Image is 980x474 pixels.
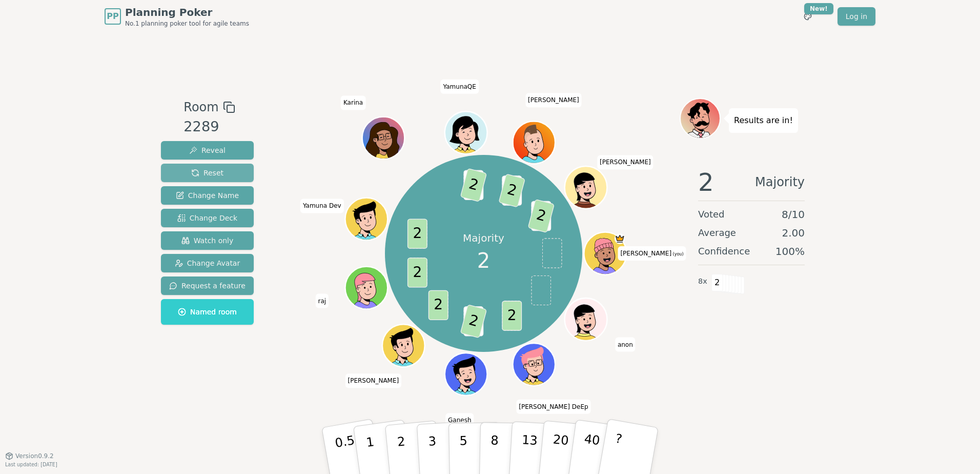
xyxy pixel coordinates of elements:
[525,93,582,107] span: Click to change your name
[161,141,254,160] button: Reveal
[671,252,684,256] span: (you)
[597,155,654,169] span: Click to change your name
[125,19,249,28] span: No.1 planning poker tool for agile teams
[755,170,805,194] span: Majority
[698,207,725,222] span: Voted
[178,307,237,317] span: Named room
[428,290,448,320] span: 2
[183,116,235,137] div: 2289
[502,301,522,331] span: 2
[161,231,254,250] button: Watch only
[618,246,686,261] span: Click to change your name
[585,233,625,273] button: Click to change your avatar
[734,113,793,128] p: Results are in!
[698,276,707,287] span: 8 x
[191,168,223,178] span: Reset
[105,5,249,28] a: PPPlanning PokerNo.1 planning poker tool for agile teams
[161,209,254,227] button: Change Deck
[463,231,504,245] p: Majority
[775,244,805,259] span: 100 %
[782,207,805,222] span: 8 / 10
[345,373,402,388] span: Click to change your name
[189,145,226,155] span: Reveal
[169,281,246,291] span: Request a feature
[177,213,237,223] span: Change Deck
[5,462,57,467] span: Last updated: [DATE]
[161,276,254,295] button: Request a feature
[799,7,817,26] button: New!
[5,452,54,460] button: Version0.9.2
[315,294,329,308] span: Click to change your name
[460,305,487,339] span: 2
[477,245,490,276] span: 2
[181,235,234,246] span: Watch only
[615,338,636,352] span: Click to change your name
[341,95,365,110] span: Click to change your name
[161,186,254,205] button: Change Name
[407,258,427,288] span: 2
[176,190,239,201] span: Change Name
[445,413,474,427] span: Click to change your name
[107,10,118,23] span: PP
[161,254,254,272] button: Change Avatar
[15,452,54,460] span: Version 0.9.2
[838,7,875,26] a: Log in
[161,299,254,325] button: Named room
[698,244,750,259] span: Confidence
[175,258,240,268] span: Change Avatar
[782,226,805,240] span: 2.00
[407,219,427,249] span: 2
[499,174,526,208] span: 2
[698,170,714,194] span: 2
[711,274,723,291] span: 2
[528,199,555,233] span: 2
[698,226,736,240] span: Average
[300,199,344,213] span: Click to change your name
[516,400,590,414] span: Click to change your name
[460,168,487,202] span: 2
[161,164,254,182] button: Reset
[125,5,249,19] span: Planning Poker
[441,80,479,94] span: Click to change your name
[615,233,625,244] span: Patrick is the host
[183,98,218,116] span: Room
[804,3,833,14] div: New!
